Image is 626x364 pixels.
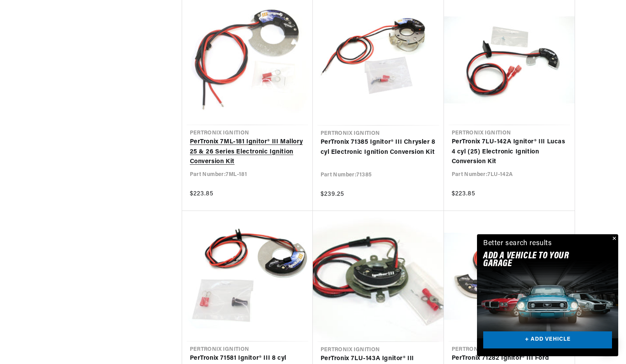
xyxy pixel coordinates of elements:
a: PerTronix 7LU-142A Ignitor® III Lucas 4 cyl (25) Electronic Ignition Conversion Kit [452,137,567,167]
div: Better search results [483,238,552,249]
a: PerTronix 71385 Ignitor® III Chrysler 8 cyl Electronic Ignition Conversion Kit [321,138,436,157]
h2: Add A VEHICLE to your garage [483,252,593,268]
a: + ADD VEHICLE [483,331,612,349]
a: PerTronix 7ML-181 Ignitor® III Mallory 25 & 26 Series Electronic Ignition Conversion Kit [190,137,305,167]
button: Close [609,234,618,244]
